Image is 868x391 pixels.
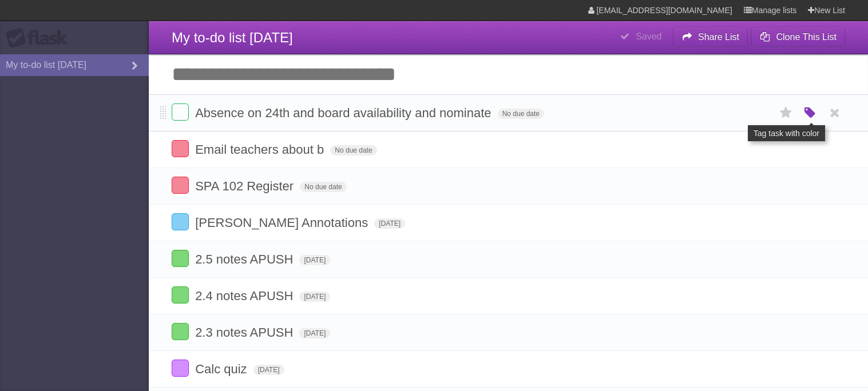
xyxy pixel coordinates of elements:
span: 2.5 notes APUSH [195,252,296,266]
span: Absence on 24th and board availability and nominate [195,106,494,120]
b: Clone This List [776,32,837,42]
span: [DATE] [299,255,330,265]
label: Done [172,103,189,121]
button: Clone This List [751,27,845,47]
span: No due date [300,182,346,192]
span: [PERSON_NAME] Annotations [195,216,371,230]
span: [DATE] [299,328,330,338]
label: Done [172,177,189,194]
b: Share List [698,32,739,42]
button: Share List [673,27,748,47]
label: Done [172,250,189,267]
span: 2.3 notes APUSH [195,325,296,340]
label: Star task [775,103,797,122]
label: Done [172,360,189,377]
label: Done [172,286,189,304]
span: Calc quiz [195,362,249,376]
span: [DATE] [253,365,284,375]
label: Done [172,323,189,340]
span: 2.4 notes APUSH [195,289,296,303]
div: Flask [6,28,74,49]
span: My to-do list [DATE] [172,30,293,45]
span: SPA 102 Register [195,179,296,193]
label: Done [172,213,189,230]
span: [DATE] [299,292,330,302]
b: Saved [636,31,661,41]
label: Done [172,140,189,157]
span: Email teachers about b [195,142,327,157]
span: No due date [498,109,544,119]
span: No due date [330,145,376,155]
span: [DATE] [374,218,405,229]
